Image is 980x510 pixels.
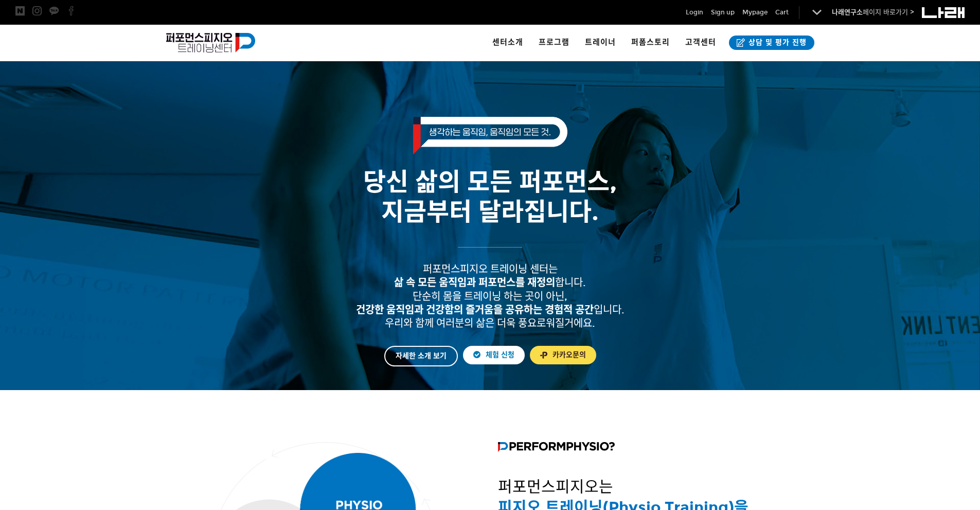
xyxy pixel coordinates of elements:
[745,38,807,48] span: 상담 및 평가 진행
[363,167,617,227] span: 당신 삶의 모든 퍼포먼스, 지금부터 달라집니다.
[356,304,594,316] strong: 건강한 움직임과 건강함의 즐거움을 공유하는 경험적 공간
[492,38,523,47] span: 센터소개
[498,442,615,452] img: 퍼포먼스피지오란?
[775,7,789,17] a: Cart
[423,263,558,275] span: 퍼포먼스피지오 트레이닝 센터는
[623,25,678,61] a: 퍼폼스토리
[356,304,625,316] span: 입니다.
[384,346,458,366] a: 자세한 소개 보기
[394,276,586,289] span: 합니다.
[631,38,670,47] span: 퍼폼스토리
[413,117,567,154] img: 생각하는 움직임, 움직임의 모든 것.
[585,38,616,47] span: 트레이너
[711,7,735,17] a: Sign up
[413,290,567,303] span: 단순히 몸을 트레이닝 하는 곳이 아닌,
[742,7,768,17] a: Mypage
[678,25,724,61] a: 고객센터
[577,25,623,61] a: 트레이너
[385,317,595,329] span: 우리와 함께 여러분의 삶은 더욱 풍요로워질거에요.
[832,8,914,16] a: 나래연구소페이지 바로가기 >
[531,25,577,61] a: 프로그램
[686,7,703,17] a: Login
[685,38,716,47] span: 고객센터
[729,36,814,50] a: 상담 및 평가 진행
[394,276,555,289] strong: 삶 속 모든 움직임과 퍼포먼스를 재정의
[832,8,863,16] strong: 나래연구소
[539,38,569,47] span: 프로그램
[485,25,531,61] a: 센터소개
[530,346,596,364] a: 카카오문의
[463,346,525,364] a: 체험 신청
